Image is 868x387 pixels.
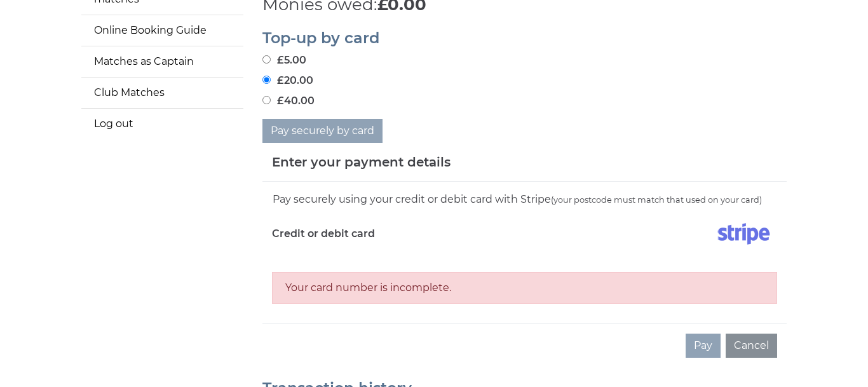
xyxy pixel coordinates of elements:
[81,46,243,77] a: Matches as Captain
[272,191,777,208] div: Pay securely using your credit or debit card with Stripe
[551,195,762,205] small: (your postcode must match that used on your card)
[262,119,383,143] button: Pay securely by card
[272,272,777,304] div: Your card number is incomplete.
[262,73,313,88] label: £20.00
[686,334,721,358] button: Pay
[272,153,451,172] h5: Enter your payment details
[262,53,306,68] label: £5.00
[262,55,271,64] input: £5.00
[272,218,375,250] label: Credit or debit card
[81,109,243,139] a: Log out
[81,15,243,46] a: Online Booking Guide
[726,334,777,358] button: Cancel
[262,76,271,84] input: £20.00
[262,30,787,46] h2: Top-up by card
[272,255,777,266] iframe: Secure card payment input frame
[81,78,243,108] a: Club Matches
[262,93,315,109] label: £40.00
[262,96,271,104] input: £40.00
